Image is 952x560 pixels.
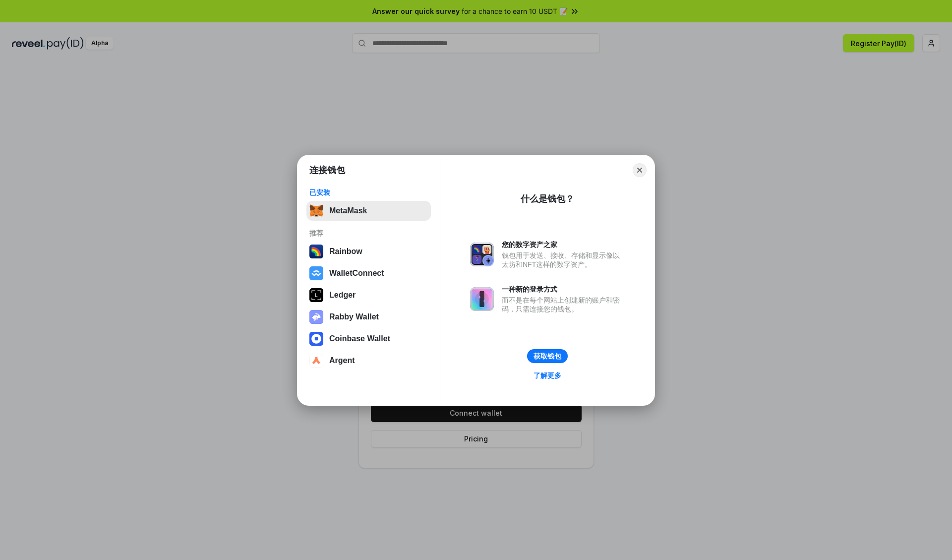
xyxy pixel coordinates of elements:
[309,266,323,280] img: svg+xml,%3Csvg%20width%3D%2228%22%20height%3D%2228%22%20viewBox%3D%220%200%2028%2028%22%20fill%3D...
[329,269,384,278] div: WalletConnect
[534,371,561,380] div: 了解更多
[633,163,647,177] button: Close
[306,329,431,349] button: Coinbase Wallet
[306,351,431,371] button: Argent
[502,285,625,294] div: 一种新的登录方式
[309,354,323,368] img: svg+xml,%3Csvg%20width%3D%2228%22%20height%3D%2228%22%20viewBox%3D%220%200%2028%2028%22%20fill%3D...
[306,242,431,261] button: Rainbow
[306,285,431,305] button: Ledger
[329,334,390,343] div: Coinbase Wallet
[534,352,561,361] div: 获取钱包
[329,356,355,365] div: Argent
[527,349,568,363] button: 获取钱包
[329,247,362,256] div: Rainbow
[329,291,356,300] div: Ledger
[306,263,431,283] button: WalletConnect
[470,287,494,311] img: svg+xml,%3Csvg%20xmlns%3D%22http%3A%2F%2Fwww.w3.org%2F2000%2Fsvg%22%20fill%3D%22none%22%20viewBox...
[521,193,574,205] div: 什么是钱包？
[309,204,323,218] img: svg+xml,%3Csvg%20fill%3D%22none%22%20height%3D%2233%22%20viewBox%3D%220%200%2035%2033%22%20width%...
[309,332,323,346] img: svg+xml,%3Csvg%20width%3D%2228%22%20height%3D%2228%22%20viewBox%3D%220%200%2028%2028%22%20fill%3D...
[470,243,494,266] img: svg+xml,%3Csvg%20xmlns%3D%22http%3A%2F%2Fwww.w3.org%2F2000%2Fsvg%22%20fill%3D%22none%22%20viewBox...
[309,188,428,197] div: 已安装
[502,240,625,249] div: 您的数字资产之家
[306,307,431,327] button: Rabby Wallet
[309,310,323,324] img: svg+xml,%3Csvg%20xmlns%3D%22http%3A%2F%2Fwww.w3.org%2F2000%2Fsvg%22%20fill%3D%22none%22%20viewBox...
[528,369,567,382] a: 了解更多
[502,296,625,313] div: 而不是在每个网站上创建新的账户和密码，只需连接您的钱包。
[502,251,625,269] div: 钱包用于发送、接收、存储和显示像以太坊和NFT这样的数字资产。
[329,312,379,321] div: Rabby Wallet
[309,229,428,238] div: 推荐
[309,245,323,258] img: svg+xml,%3Csvg%20width%3D%22120%22%20height%3D%22120%22%20viewBox%3D%220%200%20120%20120%22%20fil...
[309,164,345,176] h1: 连接钱包
[306,201,431,221] button: MetaMask
[329,206,367,215] div: MetaMask
[309,288,323,302] img: svg+xml,%3Csvg%20xmlns%3D%22http%3A%2F%2Fwww.w3.org%2F2000%2Fsvg%22%20width%3D%2228%22%20height%3...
